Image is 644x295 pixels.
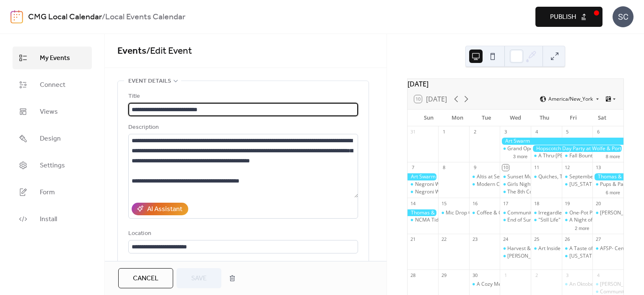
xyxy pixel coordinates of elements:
div: Sunset Music Series [507,173,554,180]
div: Art Swarm [500,138,623,145]
div: Mic Drop Club [438,209,469,217]
span: America/New_York [548,97,593,102]
div: Harvest & Harmony Cooking Class [507,245,588,252]
div: [PERSON_NAME]’s Book Club [507,253,575,260]
div: 17 [502,200,509,206]
div: Fall Bounty Macarons [569,152,620,159]
div: 18 [533,200,540,206]
div: Irregardless' 2005 Dinner [531,209,562,217]
div: Mon [443,110,472,126]
div: 6 [595,129,601,135]
span: Connect [40,80,65,90]
div: NCMA Tidewater Tea [415,217,465,224]
div: Location [128,229,356,239]
div: NCMA Tidewater Tea [408,217,439,224]
div: Coffee & Culture [477,209,516,217]
div: 25 [533,236,540,243]
div: One-Pot Pasta [569,209,602,217]
div: Negroni Week Kickoff Event [415,188,479,196]
div: Grand Opening and Art Swarm Kickoff [500,145,531,152]
div: 30 [472,272,478,278]
div: The 8th Continent with [PERSON_NAME] [507,188,600,196]
div: 29 [441,272,447,278]
a: My Events [13,47,92,69]
div: An Oktoberfest Dinner Party [569,281,635,288]
div: Wilson Jazz Festival [592,209,623,217]
div: A Taste of Dim Sum [569,245,615,252]
div: 11 [533,164,540,171]
div: A Taste of Dim Sum [562,245,593,252]
div: Altis at Serenity Sangria Social [477,173,548,180]
div: Pups & Pastries [592,181,623,188]
div: A Thru-Hiker’s Journey on the Pacific Crest Trail [531,152,562,159]
div: Coffee & Culture [469,209,500,217]
div: AI Assistant [147,204,182,214]
div: A Cozy Mediterranean Dinner Party [477,281,560,288]
button: Publish [535,7,602,27]
div: 13 [595,164,601,171]
div: Grand Opening and Art Swarm Kickoff [507,145,596,152]
div: 14 [410,200,416,206]
div: An Oktoberfest Dinner Party [562,281,593,288]
div: Harvest & Harmony Cooking Class [500,245,531,252]
div: The 8th Continent with Dr. Meg Lowman [500,188,531,196]
button: 3 more [510,152,531,159]
a: Views [13,100,92,123]
div: 21 [410,236,416,243]
img: logo [10,10,23,23]
div: 4 [595,272,601,278]
div: Negroni Week Kickoff Event [408,188,439,196]
div: 2 [472,129,478,135]
div: 26 [564,236,571,243]
span: Settings [40,161,65,171]
div: Girls Night Out [507,181,542,188]
div: Pups & Pastries [600,181,636,188]
div: Negroni Week Kickoff Event [408,181,439,188]
div: 2 [533,272,540,278]
div: Wed [501,110,530,126]
div: 16 [472,200,478,206]
span: / Edit Event [146,42,192,60]
a: Install [13,208,92,230]
div: 22 [441,236,447,243]
div: Girls Night Out [500,181,531,188]
div: 15 [441,200,447,206]
div: Sat [588,110,617,126]
div: 3 [564,272,571,278]
div: Modern Calligraphy for Beginners at W.E.L.D. Wine & Beer [477,181,613,188]
span: Cancel [133,274,158,284]
div: Art Swarm [408,173,439,180]
a: Settings [13,154,92,177]
div: 1 [441,129,447,135]
div: A Night of Romantasy Gala [569,217,632,224]
div: SC [613,6,634,27]
a: Cancel [118,268,173,288]
div: Thomas & Friends in the Garden at New Hope Valley Railway [408,209,439,217]
div: 27 [595,236,601,243]
a: Design [13,127,92,150]
b: Local Events Calendar [105,9,185,25]
div: AFSP- Central Carolina Out of the Darkness Walk [592,245,623,252]
div: A Cozy Mediterranean Dinner Party [469,281,500,288]
div: One-Pot Pasta [562,209,593,217]
div: Sunset Music Series [500,173,531,180]
span: Event details [128,76,171,86]
div: Irregardless' 2005 Dinner [538,209,598,217]
div: A Night of Romantasy Gala [562,217,593,224]
a: Events [117,42,146,60]
div: Art Inside the Bottle: Devotion [538,245,608,252]
span: Form [40,188,55,198]
div: Community Yoga Flow With Corepower Yoga [507,209,611,217]
div: 31 [410,129,416,135]
div: 24 [502,236,509,243]
div: 12 [564,164,571,171]
div: 10 [502,164,509,171]
div: Negroni Week Kickoff Event [415,181,479,188]
button: AI Assistant [132,203,188,215]
div: Sun [414,110,443,126]
b: / [102,9,105,25]
div: September Apples Aplenty [562,173,593,180]
div: Quiches, Tarts, Pies ... Oh My! [538,173,607,180]
span: My Events [40,53,70,63]
div: 20 [595,200,601,206]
